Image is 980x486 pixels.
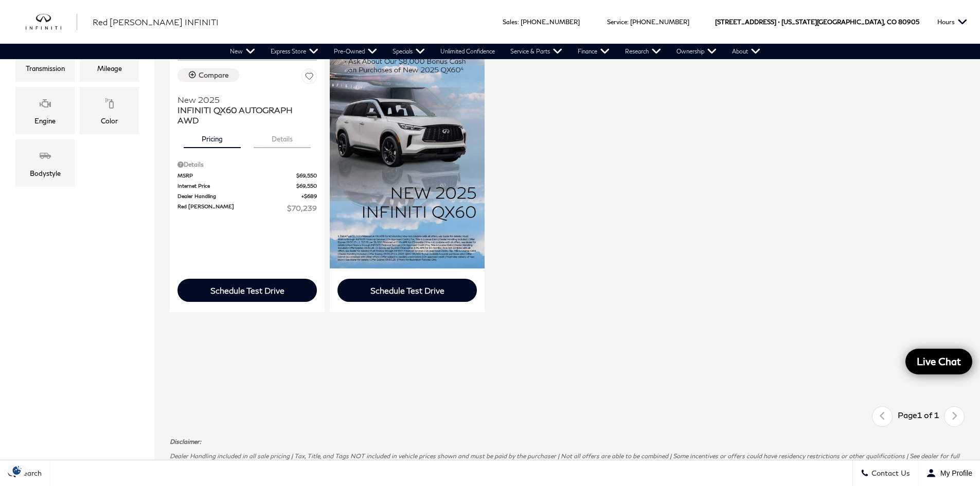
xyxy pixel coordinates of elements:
a: Unlimited Confidence [433,44,503,59]
span: Sales [503,18,518,26]
span: Red [PERSON_NAME] [177,203,287,213]
span: Internet Price [177,182,296,190]
button: Save Vehicle [301,68,317,87]
a: Internet Price $69,550 [177,182,317,190]
a: Red [PERSON_NAME] INFINITI [93,16,219,28]
div: Schedule Test Drive [210,285,284,295]
span: : [627,18,629,26]
div: Page 1 of 1 [893,406,944,427]
span: INFINITI QX60 AUTOGRAPH AWD [177,105,309,125]
span: New 2025 [177,95,309,105]
button: details tab [254,125,311,148]
img: Opt-Out Icon [5,465,29,476]
div: Engine [34,115,56,127]
span: Service [607,18,627,26]
a: Live Chat [905,349,972,374]
strong: Disclaimer: [170,438,201,445]
div: Compare [199,70,229,80]
div: ColorColor [80,87,139,134]
button: Compare Vehicle [177,68,239,82]
section: Click to Open Cookie Consent Modal [5,465,29,476]
span: MSRP [177,172,296,179]
span: $69,550 [296,182,317,190]
a: Express Store [263,44,326,59]
div: EngineEngine [15,87,75,134]
p: Dealer Handling included in all sale pricing | Tax, Title, and Tags NOT included in vehicle price... [170,452,965,470]
span: Color [103,95,116,115]
span: Dealer Handling [177,192,301,200]
a: About [724,44,768,59]
span: $69,550 [296,172,317,179]
span: Live Chat [912,355,966,368]
span: Engine [39,95,51,115]
div: Transmission [26,63,65,74]
a: Finance [570,44,617,59]
a: Research [617,44,669,59]
div: BodystyleBodystyle [15,139,75,187]
a: Ownership [669,44,724,59]
a: Service & Parts [503,44,570,59]
span: : [518,18,519,26]
div: Schedule Test Drive [370,285,444,295]
span: Bodystyle [39,147,51,168]
a: Pre-Owned [326,44,385,59]
a: MSRP $69,550 [177,172,317,179]
a: infiniti [26,14,77,30]
div: Schedule Test Drive - INFINITI QX60 AUTOGRAPH AWD [177,279,317,302]
a: [PHONE_NUMBER] [630,18,689,26]
img: INFINITI [26,14,77,30]
span: $689 [301,192,317,200]
div: Mileage [97,63,122,74]
span: $70,239 [287,203,317,213]
div: Color [101,115,118,127]
a: [PHONE_NUMBER] [521,18,580,26]
div: Bodystyle [30,168,61,179]
div: Pricing Details - INFINITI QX60 AUTOGRAPH AWD [177,160,317,169]
a: New 2025INFINITI QX60 AUTOGRAPH AWD [177,88,317,125]
a: [STREET_ADDRESS] • [US_STATE][GEOGRAPHIC_DATA], CO 80905 [715,18,919,26]
span: My Profile [936,469,972,477]
button: pricing tab [184,125,241,148]
span: Contact Us [869,469,910,478]
span: Red [PERSON_NAME] INFINITI [93,17,219,27]
div: Schedule Test Drive [337,279,477,302]
button: Open user profile menu [918,460,980,486]
span: Search [16,469,42,478]
a: Dealer Handling $689 [177,192,317,200]
a: New [222,44,263,59]
nav: Main Navigation [222,44,768,59]
a: Specials [385,44,433,59]
a: Red [PERSON_NAME] $70,239 [177,203,317,213]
